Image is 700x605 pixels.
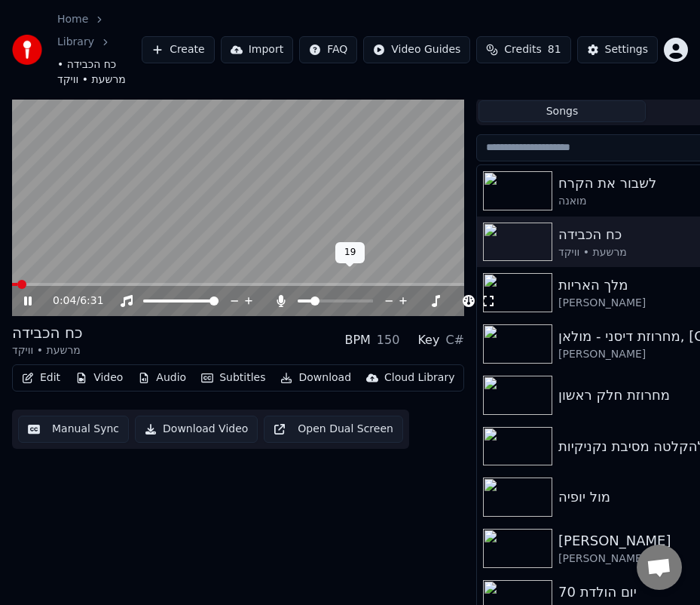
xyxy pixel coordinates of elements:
button: Video Guides [363,36,470,63]
div: Settings [605,42,648,57]
button: Import [221,36,293,63]
img: youka [12,35,42,65]
div: BPM [344,331,370,349]
button: Manual Sync [18,416,129,443]
button: Credits81 [476,36,570,63]
button: Edit [16,367,66,388]
span: 81 [548,42,561,57]
div: Cloud Library [384,370,454,385]
button: Create [142,36,215,63]
div: כח הכבידה [12,322,83,343]
button: Songs [478,100,646,122]
button: Settings [577,36,658,63]
div: C# [445,331,464,349]
button: FAQ [299,36,357,63]
a: Library [57,35,94,50]
button: Download Video [135,416,258,443]
button: Audio [132,367,192,388]
div: Key [417,331,439,349]
span: Credits [504,42,541,57]
div: 150 [377,331,400,349]
div: פתח צ'אט [637,545,682,590]
span: 6:31 [80,293,103,309]
a: Home [57,12,88,27]
button: Video [69,367,129,388]
div: מרשעת • וויקד [12,343,83,358]
button: Subtitles [195,367,271,388]
nav: breadcrumb [57,12,142,88]
button: Open Dual Screen [264,416,403,443]
span: כח הכבידה • מרשעת • וויקד [57,57,142,88]
button: Download [274,367,357,388]
div: / [53,293,89,309]
span: 0:04 [53,293,76,309]
div: 19 [335,242,365,263]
